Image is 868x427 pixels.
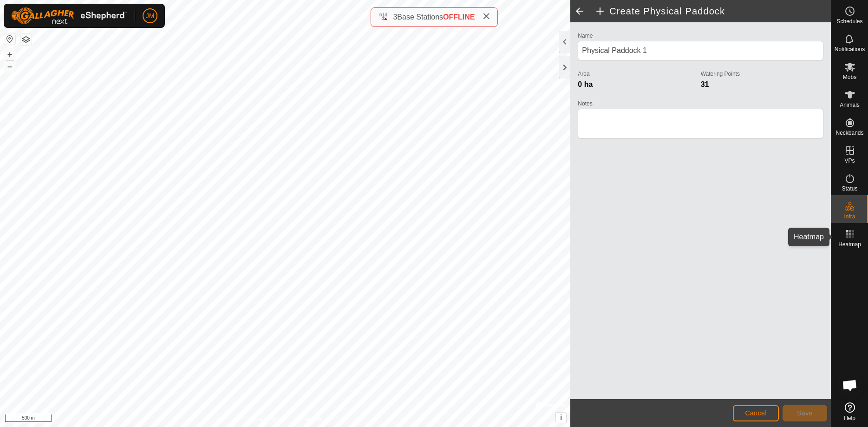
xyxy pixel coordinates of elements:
[393,13,397,21] span: 3
[844,214,855,219] span: Infra
[783,405,827,421] button: Save
[838,242,861,247] span: Heatmap
[701,80,709,88] span: 31
[701,70,823,78] label: Watering Points
[835,46,865,52] span: Notifications
[835,130,863,136] span: Neckbands
[733,405,779,421] button: Cancel
[11,7,127,24] img: Gallagher Logo
[397,13,443,21] span: Base Stations
[560,414,562,421] span: i
[840,102,860,108] span: Animals
[443,13,475,21] span: OFFLINE
[20,34,32,45] button: Map Layers
[556,413,566,423] button: i
[578,70,700,78] label: Area
[4,33,15,45] button: Reset Map
[844,158,855,164] span: VPs
[248,415,283,423] a: Privacy Policy
[844,415,855,421] span: Help
[578,99,823,108] label: Notes
[578,32,823,40] label: Name
[836,371,864,399] div: Open chat
[843,74,856,80] span: Mobs
[745,409,767,417] span: Cancel
[594,6,831,17] h2: Create Physical Paddock
[4,61,15,72] button: –
[4,49,15,60] button: +
[836,19,862,24] span: Schedules
[842,186,857,191] span: Status
[578,80,593,88] span: 0 ha
[831,399,868,425] a: Help
[797,409,813,417] span: Save
[294,415,322,423] a: Contact Us
[146,11,155,21] span: JM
